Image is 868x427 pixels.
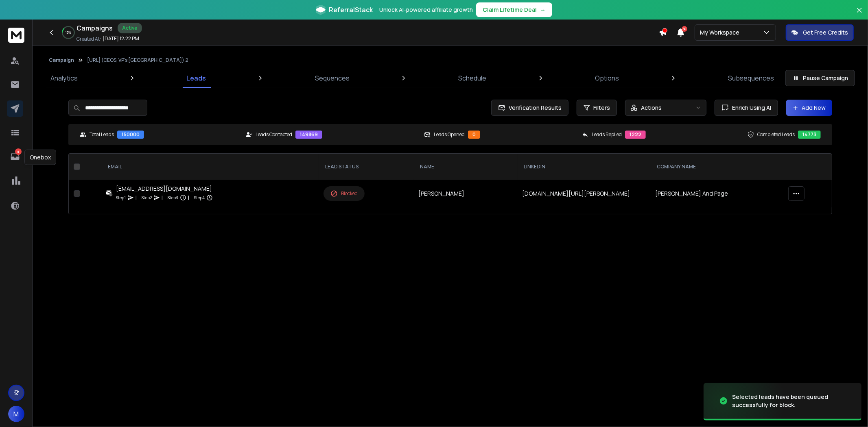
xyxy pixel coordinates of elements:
div: 1222 [625,131,646,139]
button: Verification Results [491,100,568,116]
td: [PERSON_NAME] And Page [650,180,783,207]
a: Leads [181,68,211,88]
th: NAME [413,154,518,180]
button: Filters [577,100,617,116]
div: Selected leads have been queued successfully for block. [732,393,852,409]
span: 50 [682,26,687,32]
button: Campaign [49,57,74,63]
a: Analytics [46,68,83,88]
p: [URL] (CEOS, VP's [GEOGRAPHIC_DATA]) 2 [87,57,188,63]
p: Step 2 [142,194,152,202]
p: | [188,194,189,202]
span: Verification Results [505,104,562,112]
button: M [8,406,24,422]
span: ReferralStack [329,5,373,15]
p: Unlock AI-powered affiliate growth [379,6,473,14]
p: Analytics [50,73,78,83]
p: Leads Opened [434,131,465,138]
p: Step 3 [168,194,178,202]
div: 14773 [798,131,821,139]
img: image [704,377,785,425]
div: 0 [468,131,480,139]
div: 149869 [295,131,322,139]
a: Subsequences [723,68,779,88]
button: Add New [786,100,832,116]
p: Subsequences [728,73,774,83]
p: [DATE] 12:22 PM [103,35,139,42]
div: Blocked [330,190,358,197]
p: Step 1 [116,194,126,202]
a: Sequences [310,68,354,88]
div: [EMAIL_ADDRESS][DOMAIN_NAME] [116,185,213,193]
p: | [136,194,137,202]
button: Pause Campaign [785,70,855,86]
p: Leads [186,73,206,83]
p: Created At: [77,36,101,42]
button: Enrich Using AI [715,100,778,116]
p: Step 4 [194,194,205,202]
p: Get Free Credits [803,28,848,37]
th: LEAD STATUS [319,154,413,180]
div: Active [118,23,142,33]
p: Leads Contacted [256,131,292,138]
span: → [540,6,546,14]
p: Completed Leads [757,131,795,138]
p: Schedule [458,73,486,83]
span: Filters [593,104,610,112]
th: Linkedin [518,154,651,180]
div: 150000 [117,131,144,139]
button: Get Free Credits [786,24,854,41]
div: Onebox [24,150,56,165]
h1: Campaigns [77,23,113,33]
button: Claim Lifetime Deal→ [476,2,552,17]
td: [PERSON_NAME] [413,180,518,207]
p: Total Leads [90,131,114,138]
a: Options [590,68,624,88]
p: Leads Replied [592,131,622,138]
a: Schedule [453,68,491,88]
p: Sequences [315,73,350,83]
td: [DOMAIN_NAME][URL][PERSON_NAME] [518,180,651,207]
p: 12 % [66,30,71,35]
p: | [162,194,163,202]
p: 4 [15,148,22,155]
th: Company Name [650,154,783,180]
span: Enrich Using AI [729,104,771,112]
p: My Workspace [700,28,743,37]
button: Close banner [854,5,865,24]
p: Options [595,73,619,83]
th: EMAIL [101,154,319,180]
p: Actions [641,104,662,112]
a: 4 [7,148,23,165]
